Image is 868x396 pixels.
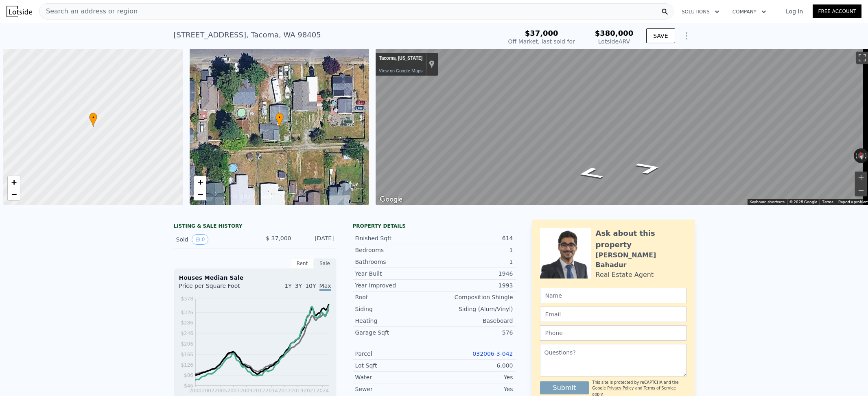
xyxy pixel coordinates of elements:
span: $380,000 [595,29,634,37]
span: © 2025 Google [789,200,817,204]
div: Siding (Alum/Vinyl) [434,305,513,313]
span: $37,000 [525,29,558,37]
a: Privacy Policy [607,386,634,390]
tspan: 2009 [240,388,252,394]
a: Zoom out [8,188,20,200]
input: Phone [540,325,687,341]
button: Reset the view [856,148,866,164]
tspan: $378 [181,296,193,302]
div: [STREET_ADDRESS] , Tacoma , WA 98405 [174,29,321,41]
button: SAVE [646,28,675,43]
div: Ask about this property [596,228,687,250]
div: Yes [434,385,513,393]
tspan: 2017 [278,388,291,394]
div: Composition Shingle [434,293,513,301]
a: Zoom in [194,176,206,188]
img: Lotside [7,6,32,17]
button: Rotate counterclockwise [854,148,858,163]
div: Parcel [355,350,434,358]
button: Show Options [678,28,695,44]
tspan: $126 [181,362,193,368]
div: LISTING & SALE HISTORY [174,223,337,231]
button: Submit [540,381,589,394]
div: Rent [291,258,314,269]
div: Lot Sqft [355,361,434,370]
span: + [197,177,203,187]
span: Search an address or region [39,7,138,16]
span: Max [319,283,331,291]
span: + [11,177,17,187]
div: 614 [434,234,513,242]
tspan: $166 [181,352,193,357]
div: [PERSON_NAME] Bahadur [596,250,687,270]
button: View historical data [192,234,209,245]
a: Terms of Service [644,386,676,390]
div: Lotside ARV [595,37,634,46]
div: Real Estate Agent [596,270,654,280]
path: Go West [566,164,614,183]
a: Log In [776,7,813,15]
path: Go East [624,159,673,177]
div: Tacoma, [US_STATE] [379,55,422,62]
span: 10Y [305,283,316,289]
a: Zoom out [194,188,206,200]
span: − [197,189,203,199]
tspan: 2019 [291,388,304,394]
div: 1946 [434,270,513,278]
tspan: 2014 [265,388,278,394]
div: 1993 [434,281,513,289]
span: 1Y [284,283,291,289]
div: 1 [434,258,513,266]
tspan: 2021 [304,388,316,394]
tspan: $326 [181,310,193,315]
div: Off Market, last sold for [508,37,575,46]
button: Zoom in [855,172,867,184]
tspan: 2002 [202,388,214,394]
div: Sewer [355,385,434,393]
div: Siding [355,305,434,313]
a: Show location on map [429,60,435,69]
div: [DATE] [298,234,334,245]
span: • [89,114,97,121]
span: − [11,189,17,199]
tspan: 2007 [227,388,240,394]
input: Name [540,288,687,303]
tspan: 2012 [253,388,265,394]
a: 032006-3-042 [472,350,513,357]
tspan: $86 [184,372,193,378]
div: Year Improved [355,281,434,289]
div: Yes [434,373,513,381]
div: Price per Square Foot [179,282,255,295]
span: 3Y [295,283,302,289]
input: Email [540,307,687,322]
div: • [275,113,284,127]
div: Baseboard [434,317,513,325]
div: Houses Median Sale [179,274,331,282]
div: Bathrooms [355,258,434,266]
tspan: 2024 [316,388,329,394]
a: Zoom in [8,176,20,188]
span: • [275,114,284,121]
div: 576 [434,329,513,337]
div: Sale [314,258,337,269]
div: Garage Sqft [355,329,434,337]
tspan: $206 [181,341,193,347]
div: Heating [355,317,434,325]
div: Year Built [355,270,434,278]
tspan: $46 [184,383,193,389]
tspan: 2000 [189,388,201,394]
div: Property details [353,223,516,229]
img: Google [378,194,404,205]
button: Company [726,4,773,19]
tspan: $286 [181,320,193,326]
div: Finished Sqft [355,234,434,242]
a: Terms (opens in new tab) [822,200,833,204]
button: Solutions [675,4,726,19]
a: View on Google Maps [379,68,423,74]
button: Keyboard shortcuts [750,199,785,205]
div: 1 [434,246,513,254]
span: $ 37,000 [266,235,291,242]
div: 6,000 [434,361,513,370]
div: Water [355,373,434,381]
div: Roof [355,293,434,301]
